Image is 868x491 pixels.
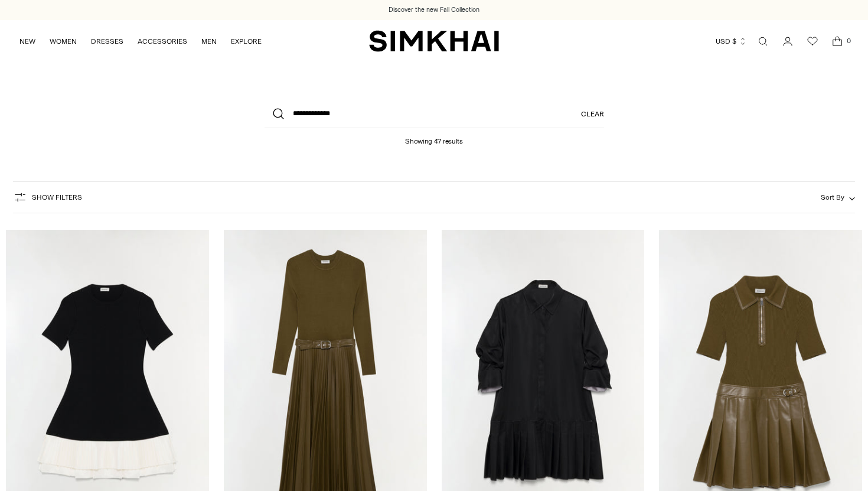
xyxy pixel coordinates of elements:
a: Clear [581,100,604,128]
a: SIMKHAI [369,30,499,53]
span: Sort By [821,193,844,201]
a: Wishlist [801,30,824,53]
a: Discover the new Fall Collection [389,5,479,15]
button: Show Filters [13,188,82,207]
a: ACCESSORIES [138,28,187,54]
span: 0 [843,35,854,46]
span: Show Filters [32,193,82,201]
a: Go to the account page [776,30,800,53]
a: WOMEN [50,28,77,54]
button: Search [265,100,293,128]
a: Open search modal [751,30,775,53]
a: MEN [201,28,217,54]
a: Open cart modal [825,30,849,53]
a: EXPLORE [231,28,262,54]
a: DRESSES [91,28,123,54]
button: Sort By [821,191,855,204]
button: USD $ [716,28,747,54]
a: NEW [19,28,35,54]
h1: Showing 47 results [405,128,463,145]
